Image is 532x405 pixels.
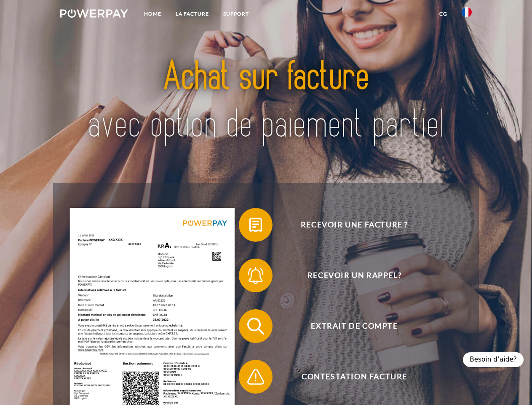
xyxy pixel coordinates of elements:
img: qb_search.svg [245,316,266,337]
div: Besoin d’aide? [463,352,524,367]
span: Recevoir une facture ? [251,208,457,242]
img: logo-powerpay-white.svg [60,9,128,18]
a: Home [137,6,168,22]
span: Recevoir un rappel? [251,259,457,292]
img: qb_warning.svg [245,366,266,387]
button: Contestation Facture [239,360,458,394]
a: Support [216,6,256,22]
button: Recevoir une facture ? [239,208,458,242]
img: qb_bell.svg [245,265,266,286]
a: CG [432,6,454,22]
img: qb_bill.svg [245,214,266,235]
img: title-powerpay_fr.svg [80,40,452,162]
button: Extrait de compte [239,309,458,343]
span: Contestation Facture [251,360,457,394]
span: Extrait de compte [251,309,457,343]
img: fr [462,7,472,17]
a: LA FACTURE [168,6,216,22]
button: Recevoir un rappel? [239,259,458,292]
